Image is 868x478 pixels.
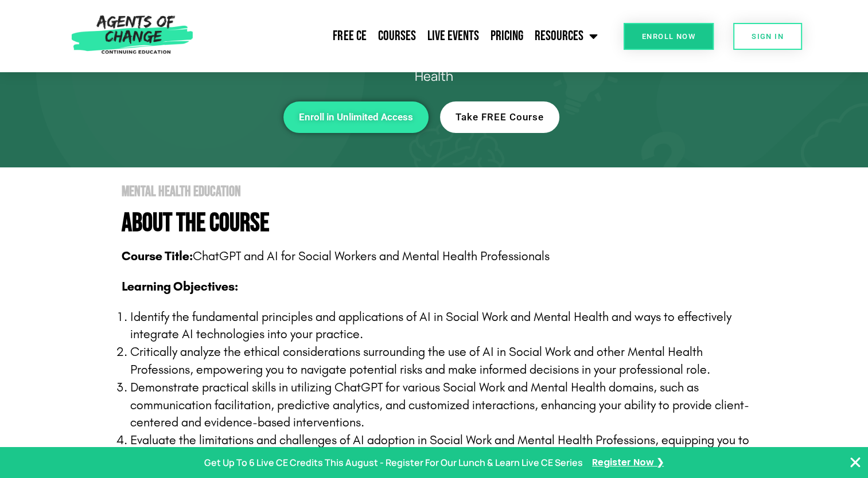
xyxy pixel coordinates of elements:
a: Free CE [327,22,372,50]
a: Take FREE Course [440,101,559,133]
a: SIGN IN [733,23,802,50]
a: Pricing [484,22,528,50]
p: Get Up To 6 Live CE Credits This August - Register For Our Lunch & Learn Live CE Series [204,455,583,471]
a: Live Events [421,22,484,50]
button: Close Banner [848,456,862,469]
a: Enroll Now [624,23,714,50]
b: Course Title: [122,249,193,264]
p: Demonstrate practical skills in utilizing ChatGPT for various Social Work and Mental Health domai... [130,379,761,432]
span: SIGN IN [752,33,784,40]
p: Identify the fundamental principles and applications of AI in Social Work and Mental Health and w... [130,308,761,344]
a: Resources [528,22,603,50]
h4: About The Course [122,210,761,236]
span: Enroll in Unlimited Access [299,112,413,122]
p: ChatGPT and AI for Social Workers and Mental Health Professionals [122,248,761,265]
p: Critically analyze the ethical considerations surrounding the use of AI in Social Work and other ... [130,343,761,379]
h2: Mental Health Education [122,185,761,199]
a: Courses [372,22,421,50]
p: Evaluate the limitations and challenges of AI adoption in Social Work and Mental Health Professio... [130,432,761,467]
b: Learning Objectives: [122,279,238,294]
p: Build a Deep Understanding of AI and Learn Practical Applications in Social Work and Mental Health [153,52,715,84]
a: Register Now ❯ [592,455,664,471]
nav: Menu [198,22,604,50]
span: Enroll Now [642,33,695,40]
span: Take FREE Course [456,112,544,122]
a: Enroll in Unlimited Access [283,101,429,133]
